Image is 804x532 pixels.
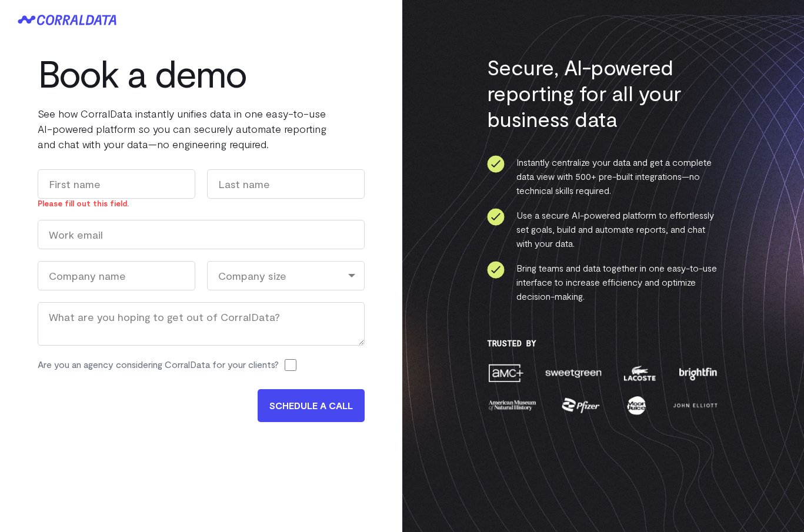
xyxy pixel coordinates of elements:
[207,169,365,199] input: Last name
[487,261,719,303] li: Bring teams and data together in one easy-to-use interface to increase efficiency and optimize de...
[487,339,719,348] h3: Trusted By
[38,261,195,290] input: Company name
[487,208,719,250] li: Use a secure AI-powered platform to effortlessly set goals, build and automate reports, and chat ...
[38,199,195,208] div: Please fill out this field.
[207,261,365,290] div: Company size
[38,169,195,199] input: First name
[38,52,365,94] h1: Book a demo
[487,54,719,132] h3: Secure, AI-powered reporting for all your business data
[38,220,365,249] input: Work email
[258,389,365,422] input: SCHEDULE A CALL
[38,106,365,152] p: See how CorralData instantly unifies data in one easy-to-use AI-powered platform so you can secur...
[487,155,719,198] li: Instantly centralize your data and get a complete data view with 500+ pre-built integrations—no t...
[38,357,279,372] label: Are you an agency considering CorralData for your clients?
